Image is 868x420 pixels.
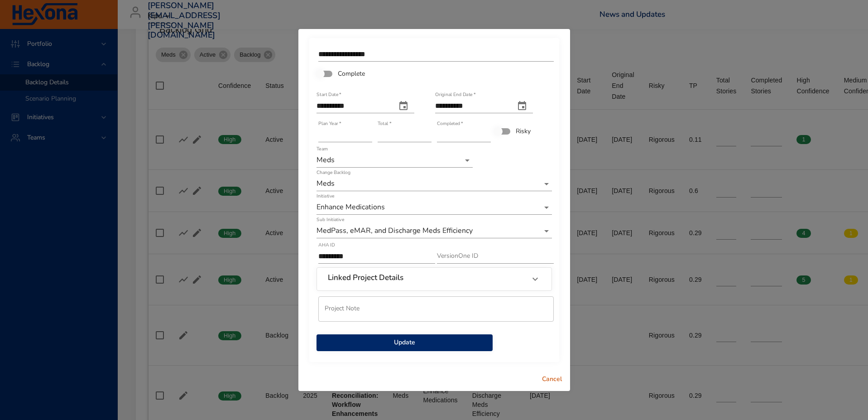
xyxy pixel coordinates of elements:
[511,95,533,117] button: original end date
[318,121,341,126] label: Plan Year
[317,92,341,97] label: Start Date
[318,242,335,247] label: AHA ID
[317,217,344,222] label: Sub Initiative
[437,121,463,126] label: Completed
[537,371,566,388] button: Cancel
[541,374,563,385] span: Cancel
[393,95,414,117] button: start date
[317,170,350,175] label: Change Backlog
[317,200,552,215] div: Enhance Medications
[317,334,493,351] button: Update
[516,126,531,136] span: Risky
[317,268,551,290] div: Linked Project Details
[317,177,552,191] div: Meds
[317,146,328,151] label: Team
[317,153,473,168] div: Meds
[378,121,391,126] label: Total
[328,273,403,282] h6: Linked Project Details
[435,92,475,97] label: Original End Date
[317,224,552,238] div: MedPass, eMAR, and Discharge Meds Efficiency
[338,69,365,78] span: Complete
[324,337,485,348] span: Update
[317,193,334,198] label: Initiative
